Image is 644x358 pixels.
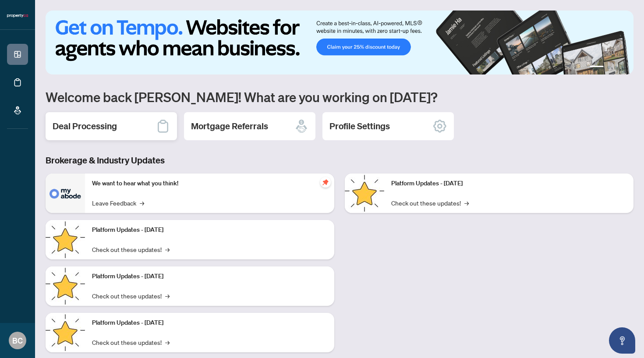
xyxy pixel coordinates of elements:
[46,266,85,306] img: Platform Updates - July 21, 2025
[92,291,170,301] a: Check out these updates!→
[329,120,390,132] h2: Profile Settings
[46,11,633,74] img: Slide 0
[609,327,635,354] button: Open asap
[7,13,28,18] img: logo
[92,337,170,347] a: Check out these updates!→
[345,174,384,213] img: Platform Updates - June 23, 2025
[92,272,327,281] p: Platform Updates - [DATE]
[391,179,626,188] p: Platform Updates - [DATE]
[165,245,170,254] span: →
[92,318,327,328] p: Platform Updates - [DATE]
[320,177,331,188] span: pushpin
[92,225,327,235] p: Platform Updates - [DATE]
[46,313,85,352] img: Platform Updates - July 8, 2025
[46,174,85,213] img: We want to hear what you think!
[391,198,469,208] a: Check out these updates!→
[165,291,170,301] span: →
[46,89,633,105] h1: Welcome back [PERSON_NAME]! What are you working on [DATE]?
[92,179,327,188] p: We want to hear what you think!
[46,154,633,167] h3: Brokerage & Industry Updates
[607,66,611,69] button: 2
[590,66,604,69] button: 1
[614,66,618,69] button: 3
[92,245,170,254] a: Check out these updates!→
[46,220,85,259] img: Platform Updates - September 16, 2025
[464,198,469,208] span: →
[191,120,268,132] h2: Mortgage Referrals
[92,198,144,208] a: Leave Feedback→
[140,198,144,208] span: →
[53,120,117,132] h2: Deal Processing
[12,334,23,347] span: BC
[621,66,625,69] button: 4
[165,337,170,347] span: →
